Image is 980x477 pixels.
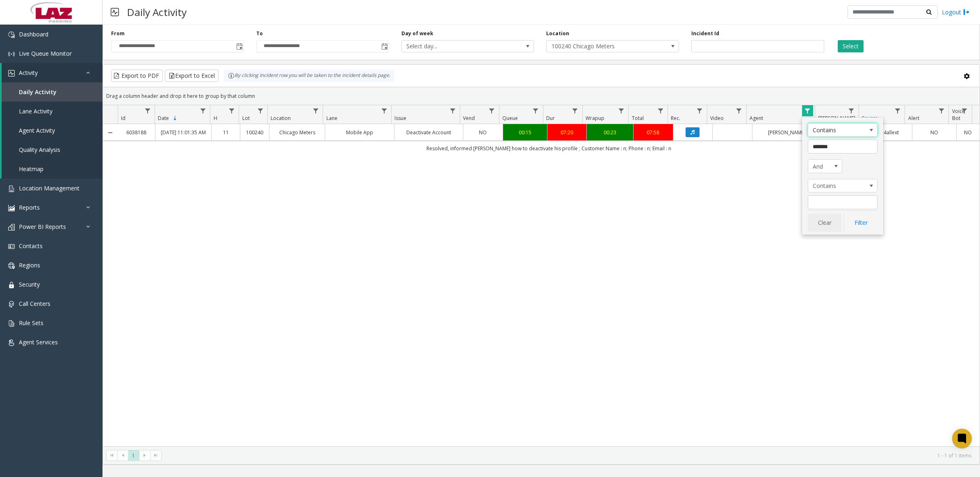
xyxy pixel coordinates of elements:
[330,129,389,136] a: Mobile App
[121,115,125,122] span: Id
[530,105,541,116] a: Queue Filter Menu
[952,108,965,122] span: Voice Bot
[19,127,55,134] span: Agent Activity
[638,129,668,136] a: 07:58
[19,261,40,269] span: Regions
[757,129,816,136] a: [PERSON_NAME]
[111,70,163,82] button: Export to PDF
[908,115,919,122] span: Alert
[2,63,103,82] a: Activity
[103,129,118,136] a: Collapse Details
[710,115,724,122] span: Video
[502,115,518,122] span: Queue
[8,224,15,231] img: 'icon'
[592,129,628,136] a: 00:23
[214,115,217,122] span: H
[808,179,877,193] span: Agent Filter Operators
[197,105,208,116] a: Date Filter Menu
[8,339,15,346] img: 'icon'
[19,184,80,192] span: Location Management
[463,115,475,122] span: Vend
[166,452,971,459] kendo-pager-info: 1 - 1 of 1 items
[217,129,235,136] a: 11
[165,70,219,82] button: Export to Excel
[2,140,103,159] a: Quality Analysis
[808,214,841,232] button: Clear
[447,105,458,116] a: Issue Filter Menu
[19,88,57,96] span: Daily Activity
[160,129,206,136] a: [DATE] 11:01:35 AM
[235,41,244,52] span: Toggle popup
[19,338,58,346] span: Agent Services
[808,159,842,173] span: Agent Filter Logic
[586,115,604,122] span: Wrapup
[394,115,406,122] span: Issue
[378,105,390,116] a: Lane Filter Menu
[808,179,863,192] span: Contains
[2,102,103,121] a: Lane Activity
[326,115,337,122] span: Lane
[694,105,705,116] a: Rec. Filter Menu
[8,282,15,288] img: 'icon'
[310,105,321,116] a: Location Filter Menu
[256,30,263,37] label: To
[8,205,15,211] img: 'icon'
[844,214,877,232] button: Filter
[111,30,125,37] label: From
[19,30,48,38] span: Dashboard
[508,129,542,136] div: 00:15
[917,129,951,136] a: NO
[846,105,857,116] a: Parker Filter Menu
[838,40,864,52] button: Select
[19,300,50,307] span: Call Centers
[479,129,487,136] span: NO
[552,129,582,136] a: 07:20
[118,141,980,156] td: Resolved, informed [PERSON_NAME] how to deactivate his profile ; Customer Name : n; Phone : n; Em...
[963,8,970,16] img: logout
[808,160,835,173] span: And
[962,129,975,136] a: NO
[19,223,66,231] span: Power BI Reports
[402,41,507,52] span: Select day...
[632,115,644,122] span: Total
[271,115,291,122] span: Location
[871,129,907,136] a: cc4allext
[671,115,680,122] span: Rec.
[486,105,497,116] a: Vend Filter Menu
[8,51,15,57] img: 'icon'
[546,30,569,37] label: Location
[8,301,15,307] img: 'icon'
[19,242,43,250] span: Contacts
[936,105,947,116] a: Alert Filter Menu
[142,105,153,116] a: Id Filter Menu
[734,105,745,116] a: Video Filter Menu
[615,105,627,116] a: Wrapup Filter Menu
[19,165,43,173] span: Heatmap
[224,70,394,82] div: By clicking Incident row you will be taken to the incident details page.
[892,105,903,116] a: Source Filter Menu
[123,129,150,136] a: 6038188
[255,105,266,116] a: Lot Filter Menu
[818,115,855,122] span: [PERSON_NAME]
[172,115,178,122] span: Sortable
[274,129,320,136] a: Chicago Meters
[8,320,15,327] img: 'icon'
[8,70,15,77] img: 'icon'
[123,2,191,22] h3: Daily Activity
[19,280,40,288] span: Security
[380,41,389,52] span: Toggle popup
[750,115,763,122] span: Agent
[19,319,43,327] span: Rule Sets
[111,2,119,22] img: pageIcon
[570,105,581,116] a: Dur Filter Menu
[128,450,139,461] span: Page 1
[245,129,264,136] a: 100240
[808,140,877,154] input: Agent Filter
[547,41,652,52] span: 100240 Chicago Meters
[228,72,235,79] img: infoIcon.svg
[546,115,555,122] span: Dur
[401,30,433,37] label: Day of week
[226,105,237,116] a: H Filter Menu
